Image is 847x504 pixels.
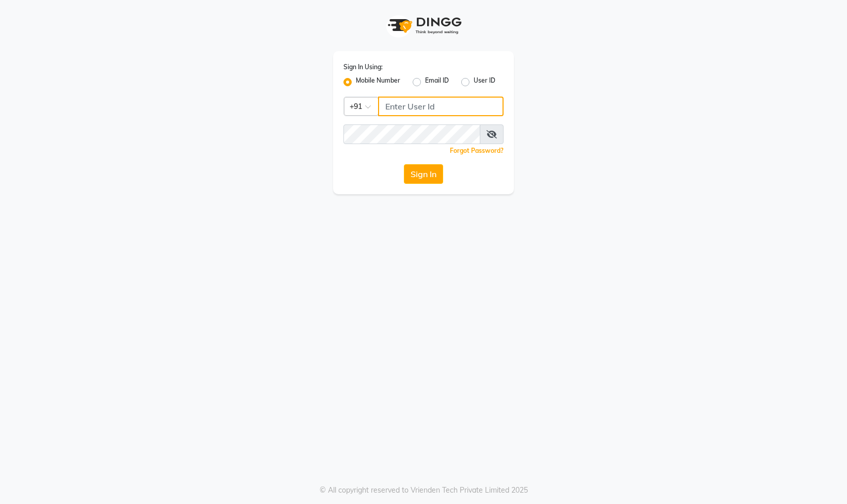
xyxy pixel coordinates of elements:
label: Mobile Number [356,76,400,88]
label: Sign In Using: [343,62,383,72]
label: Email ID [425,76,449,88]
button: Sign In [404,164,443,184]
label: User ID [474,76,495,88]
img: logo1.svg [382,10,465,41]
a: Forgot Password? [450,147,504,154]
input: Username [378,97,504,116]
input: Username [343,124,480,144]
